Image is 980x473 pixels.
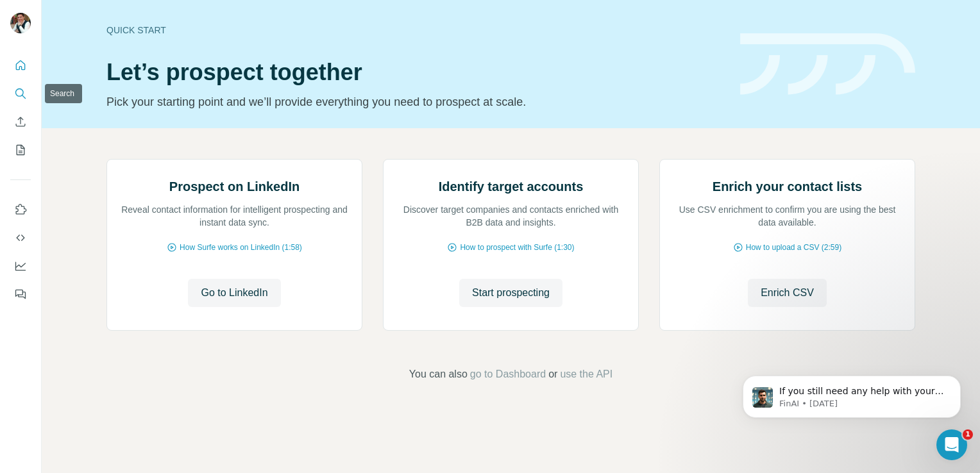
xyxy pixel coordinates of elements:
button: Use Surfe on LinkedIn [10,198,31,221]
button: Dashboard [10,254,31,278]
button: Start prospecting [459,279,562,307]
img: Avatar [10,13,31,33]
span: Go to LinkedIn [201,285,267,301]
h2: Identify target accounts [439,178,584,195]
h2: Prospect on LinkedIn [169,178,300,195]
div: Quick start [106,24,725,37]
button: Search [10,82,31,105]
button: Go to LinkedIn [188,279,280,307]
span: How Surfe works on LinkedIn (1:58) [180,242,302,253]
button: Use Surfe API [10,226,31,249]
button: Enrich CSV [10,110,31,133]
img: banner [740,33,915,95]
iframe: Intercom live chat [936,429,967,460]
p: Reveal contact information for intelligent prospecting and instant data sync. [120,203,349,229]
span: How to prospect with Surfe (1:30) [460,242,574,253]
span: Start prospecting [472,285,550,301]
span: or [548,367,557,382]
p: Discover target companies and contacts enriched with B2B data and insights. [396,203,625,229]
h2: Enrich your contact lists [713,178,862,195]
span: How to upload a CSV (2:59) [746,242,841,253]
span: Enrich CSV [761,285,814,301]
p: Use CSV enrichment to confirm you are using the best data available. [673,203,902,229]
button: go to Dashboard [470,367,546,382]
span: 1 [963,429,973,440]
button: Feedback [10,283,31,306]
span: You can also [409,367,468,382]
button: Quick start [10,54,31,77]
button: Enrich CSV [748,279,827,307]
p: Pick your starting point and we’ll provide everything you need to prospect at scale. [106,93,725,111]
button: use the API [560,367,612,382]
button: My lists [10,138,31,162]
iframe: Intercom notifications message [723,349,980,438]
h1: Let’s prospect together [106,60,725,85]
